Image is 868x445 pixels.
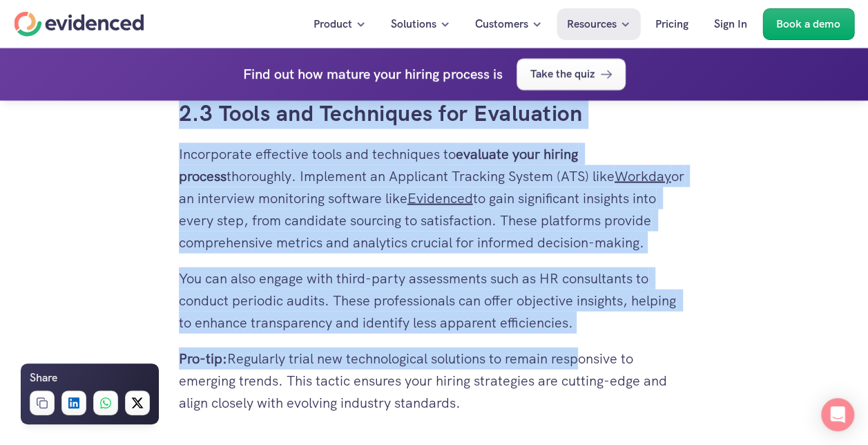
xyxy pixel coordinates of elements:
[615,167,671,185] a: Workday
[391,15,436,33] p: Solutions
[714,15,747,33] p: Sign In
[314,15,352,33] p: Product
[179,350,227,368] strong: Pro-tip:
[530,66,595,84] p: Take the quiz
[655,15,688,33] p: Pricing
[30,369,57,387] h6: Share
[407,189,473,207] a: Evidenced
[243,64,503,86] h4: Find out how mature your hiring process is
[821,398,854,431] div: Open Intercom Messenger
[704,8,758,40] a: Sign In
[645,8,699,40] a: Pricing
[14,12,144,37] a: Home
[776,15,840,33] p: Book a demo
[567,15,617,33] p: Resources
[179,143,690,254] p: Incorporate effective tools and techniques to thoroughly. Implement an Applicant Tracking System ...
[517,59,626,91] a: Take the quiz
[475,15,528,33] p: Customers
[179,348,690,414] p: Regularly trial new technological solutions to remain responsive to emerging trends. This tactic ...
[179,267,690,334] p: You can also engage with third-party assessments such as HR consultants to conduct periodic audit...
[762,8,854,40] a: Book a demo
[179,99,583,128] a: 2.3 Tools and Techniques for Evaluation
